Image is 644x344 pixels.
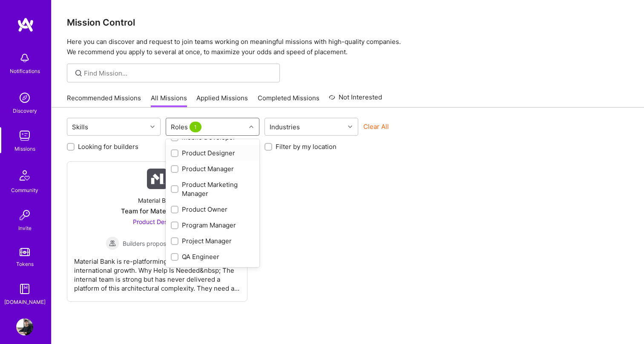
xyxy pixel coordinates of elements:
[16,259,34,268] div: Tokens
[20,248,30,256] img: tokens
[147,169,167,189] img: Company Logo
[169,121,205,133] div: Roles
[4,297,46,306] div: [DOMAIN_NAME]
[67,17,629,28] h3: Mission Control
[329,92,382,108] a: Not Interested
[363,122,389,131] button: Clear All
[151,93,187,108] a: All Missions
[171,164,254,173] div: Product Manager
[67,37,629,57] p: Here you can discover and request to join teams working on meaningful missions with high-quality ...
[106,236,119,250] img: Builders proposed to company
[171,180,254,198] div: Product Marketing Manager
[150,125,155,129] i: icon Chevron
[74,169,240,294] a: Company LogoMaterial BankTeam for Material BankProduct Designer Builders proposed to companyBuild...
[17,17,34,32] img: logo
[171,252,254,261] div: QA Engineer
[276,142,336,151] label: Filter by my location
[171,149,254,157] div: Product Designer
[16,50,33,67] img: bell
[10,67,40,76] div: Notifications
[14,318,35,335] a: User Avatar
[16,89,33,106] img: discovery
[121,207,193,216] div: Team for Material Bank
[171,221,254,230] div: Program Manager
[74,250,240,293] div: Material Bank is re-platforming its core site to unlock international growth. Why Help Is Needed&...
[11,186,38,195] div: Community
[258,93,319,108] a: Completed Missions
[16,280,33,297] img: guide book
[78,142,138,151] label: Looking for builders
[249,125,253,129] i: icon Chevron
[123,239,208,248] span: Builders proposed to company
[171,236,254,245] div: Project Manager
[267,121,302,133] div: Industries
[171,205,254,214] div: Product Owner
[16,127,33,144] img: teamwork
[74,68,83,78] i: icon SearchGrey
[133,218,181,225] span: Product Designer
[14,165,35,186] img: Community
[190,122,201,132] span: 1
[14,144,35,153] div: Missions
[138,196,176,205] div: Material Bank
[67,93,141,108] a: Recommended Missions
[84,69,273,78] input: Find Mission...
[16,318,33,335] img: User Avatar
[70,121,90,133] div: Skills
[196,93,248,108] a: Applied Missions
[348,125,352,129] i: icon Chevron
[16,207,33,224] img: Invite
[18,224,32,233] div: Invite
[13,106,37,115] div: Discovery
